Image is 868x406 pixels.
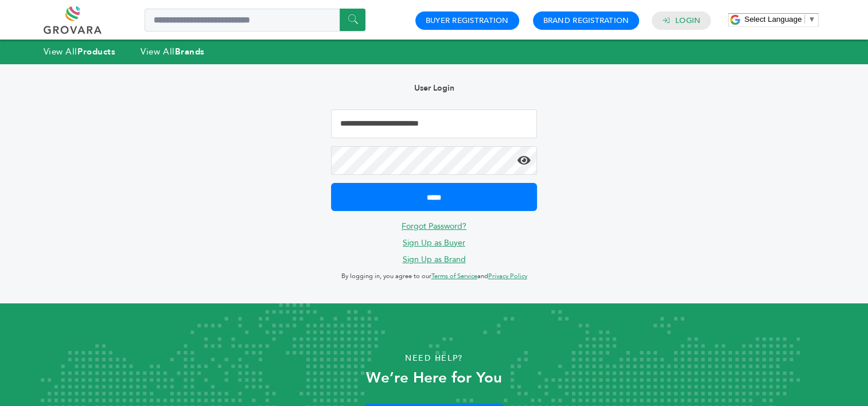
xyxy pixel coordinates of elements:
span: Select Language [744,15,801,24]
input: Password [331,146,536,175]
a: Brand Registration [543,15,629,26]
b: User Login [414,83,454,93]
p: Need Help? [44,350,825,367]
a: Sign Up as Buyer [403,237,465,248]
a: Sign Up as Brand [403,254,466,265]
a: Select Language​ [744,15,815,24]
strong: We’re Here for You [366,368,502,388]
input: Search a product or brand... [145,9,365,32]
a: View AllProducts [44,46,116,57]
span: ▼ [808,15,815,24]
p: By logging in, you agree to our and [331,270,536,283]
a: Login [675,15,700,26]
span: ​ [804,15,805,24]
a: Buyer Registration [426,15,509,26]
input: Email Address [331,110,536,138]
strong: Brands [175,46,205,57]
a: View AllBrands [141,46,205,57]
a: Forgot Password? [402,221,466,232]
a: Privacy Policy [488,272,527,280]
a: Terms of Service [431,272,477,280]
strong: Products [77,46,115,57]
